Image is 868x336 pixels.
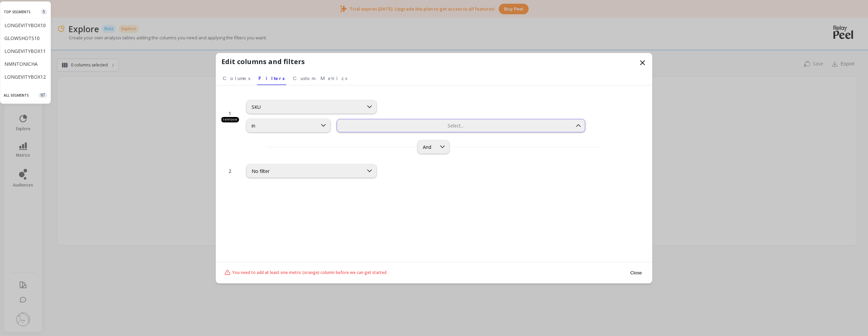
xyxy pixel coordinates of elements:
[252,122,312,129] div: in
[4,35,46,41] div: GLOWSHOTS10
[229,167,231,175] span: 2
[4,9,31,15] span: Top Segments
[293,75,347,82] span: Custom Metrics
[223,75,250,82] span: Columns
[41,9,47,15] span: 5
[4,93,29,98] span: All Segments
[423,144,431,150] div: And
[221,70,647,85] nav: Tabs
[4,61,46,67] div: NMNTONICHA
[252,168,358,174] div: No filter
[221,117,239,122] div: remove
[4,48,46,54] div: LONGEVITYBOX11
[4,74,46,80] div: LONGEVITYBOX12
[229,110,231,117] span: 1
[221,57,305,67] h1: Edit columns and filters
[252,104,358,110] div: SKU
[232,270,387,275] span: You need to add at least one metric (orange) column before we can get started
[628,265,644,280] button: Close
[38,93,47,98] span: 97
[258,75,285,82] span: Filters
[4,22,46,28] div: LONGEVITYBOX10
